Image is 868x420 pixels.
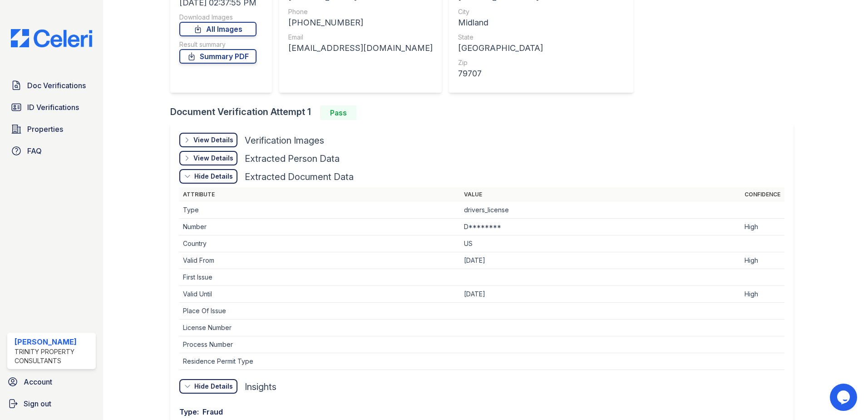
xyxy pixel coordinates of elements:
[179,336,460,353] td: Process Number
[27,145,42,156] span: FAQ
[193,135,233,145] div: View Details
[245,134,324,147] div: Verification Images
[460,202,741,219] td: drivers_license
[460,252,741,269] td: [DATE]
[460,235,741,252] td: US
[4,395,99,413] a: Sign out
[27,80,86,91] span: Doc Verifications
[458,33,624,42] div: State
[7,142,96,160] a: FAQ
[27,102,79,113] span: ID Verifications
[741,219,784,235] td: High
[179,187,460,202] th: Attribute
[4,29,99,47] img: CE_Logo_Blue-a8612792a0a2168367f1c8372b55b34899dd931a85d93a1a3d3e32e68fde9ad4.png
[741,286,784,303] td: High
[741,252,784,269] td: High
[458,16,624,29] div: Midland
[460,187,741,202] th: Value
[15,336,92,347] div: [PERSON_NAME]
[288,7,433,16] div: Phone
[7,120,96,138] a: Properties
[179,320,460,336] td: License Number
[193,154,233,163] div: View Details
[288,16,433,29] div: [PHONE_NUMBER]
[179,269,460,286] td: First Issue
[458,7,624,16] div: City
[288,33,433,42] div: Email
[245,170,354,183] div: Extracted Document Data
[24,376,52,387] span: Account
[194,382,233,391] div: Hide Details
[245,152,340,165] div: Extracted Person Data
[245,380,276,393] div: Insights
[830,384,859,411] iframe: chat widget
[4,373,99,391] a: Account
[179,219,460,235] td: Number
[179,353,460,370] td: Residence Permit Type
[179,49,256,64] a: Summary PDF
[194,172,233,181] div: Hide Details
[7,98,96,116] a: ID Verifications
[288,42,433,55] div: [EMAIL_ADDRESS][DOMAIN_NAME]
[24,398,51,409] span: Sign out
[7,76,96,95] a: Doc Verifications
[458,67,624,80] div: 79707
[179,202,460,219] td: Type
[179,286,460,303] td: Valid Until
[27,124,63,135] span: Properties
[458,58,624,67] div: Zip
[179,303,460,320] td: Place Of Issue
[460,286,741,303] td: [DATE]
[179,13,256,22] div: Download Images
[741,187,784,202] th: Confidence
[179,235,460,252] td: Country
[320,105,356,120] div: Pass
[179,40,256,49] div: Result summary
[170,105,801,120] div: Document Verification Attempt 1
[458,42,624,55] div: [GEOGRAPHIC_DATA]
[179,252,460,269] td: Valid From
[179,22,256,36] a: All Images
[15,347,92,365] div: Trinity Property Consultants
